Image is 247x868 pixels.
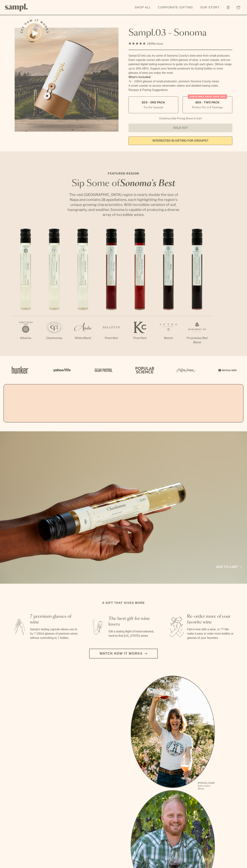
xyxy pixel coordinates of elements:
[66,179,181,188] h2: Sip Some of
[25,23,45,43] button: See how it works
[109,616,157,627] h3: The best gift for wine lovers
[128,136,232,145] a: interested in gifting for groups?
[128,54,232,75] div: Sampl.03 lets you try some of Sonoma County's best wine from small producers. Each capsule comes ...
[97,336,126,340] p: Pinot Noir
[198,782,215,790] p: [PERSON_NAME] Sutro, Sutro Wines
[128,84,232,88] li: A smart coaster to access winemaker videos and detailed tasting notes.
[128,28,232,38] h1: Sampl.03 - Sonoma
[128,76,151,79] strong: What’s Included:
[66,192,181,217] p: The vast [GEOGRAPHIC_DATA] region is nearly double the size of Napa and contains 18 appellations,...
[187,627,236,640] p: Fall in love with a wine, or 7? We make it easy to order more bottles or glasses of your favorites.
[69,336,97,340] p: White Blend
[128,88,232,92] li: Recipes & Pairing Suggestions
[120,179,175,188] em: Sonoma's Best
[133,4,153,11] a: Shop All
[156,4,195,11] a: Corporate Gifting
[152,42,163,45] span: Reviews
[30,627,79,640] p: Sampl's tasting capsule allows you to try 7 100ml glasses of premium wines without committing to ...
[154,336,183,340] p: Merlot
[128,124,232,132] button: Sold Out
[216,565,242,569] a: Add to cart
[51,362,72,378] img: Artboard_6_04f9a106-072f-468a-bdd7-f11783b05722_x450.png
[128,41,163,46] div: 140Reviews
[92,362,114,378] img: Artboard_5_7fdae55a-36fd-43f7-8bfd-f74a06a2878e_x450.png
[11,336,40,340] p: Albarino
[157,117,203,120] li: Christmas Sale Pricing Shown In Cart
[192,105,223,109] small: Perfect For 2-4 Tastings
[198,4,221,11] a: Our Story
[30,614,79,625] h3: 7 premium glasses of wine
[187,614,236,625] h3: Re-order more of your favorite wine
[40,336,69,340] p: Chardonnay
[142,101,165,104] span: $55 - One Pack
[102,601,145,605] h2: A gift that gives more
[66,171,181,176] p: Featured Region
[133,362,155,378] img: Artboard_4_28b4d326-c26e-48f9-9c80-911f17d6414e_x450.png
[183,336,211,345] p: Proprietary Red Blend
[188,94,227,99] div: Christmas SALE! Save 20%
[216,362,238,378] img: Artboard_7_5b34974b-f019-449e-91fb-745f8d0877ee_x450.png
[143,105,163,109] small: Try the Capsule
[147,42,152,45] span: 140
[126,336,154,340] p: Pinot Noir
[195,101,220,104] span: $88 - Two Pack
[15,28,119,132] img: Sampl.03 - Sonoma
[128,79,232,84] li: 7x - 100ml glasses of small production, premium Sonoma County wines
[109,629,157,638] p: Gift a tasting flight of hand-selected, hard-to-find [US_STATE] wines.
[5,4,28,11] img: Sampl logo
[9,362,31,378] img: Artboard_1_c8cd28af-0030-4af1-819c-248e302c7f06_x450.png
[175,362,196,378] img: Artboard_3_0b291449-6e8c-4d07-b2c2-3f3601a19cd1_x450.png
[89,649,158,659] button: Watch how it works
